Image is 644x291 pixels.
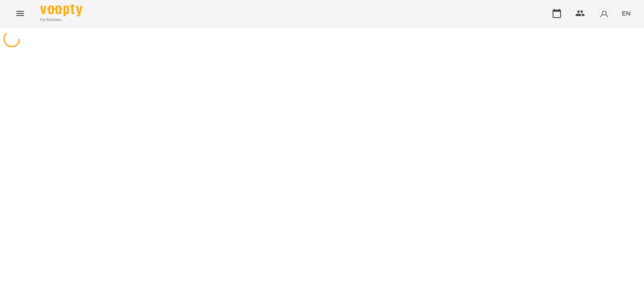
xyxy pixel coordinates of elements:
[10,3,30,23] button: Menu
[622,9,631,18] span: EN
[40,17,82,23] span: For Business
[598,8,610,19] img: avatar_s.png
[618,5,634,21] button: EN
[40,4,82,16] img: Voopty Logo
